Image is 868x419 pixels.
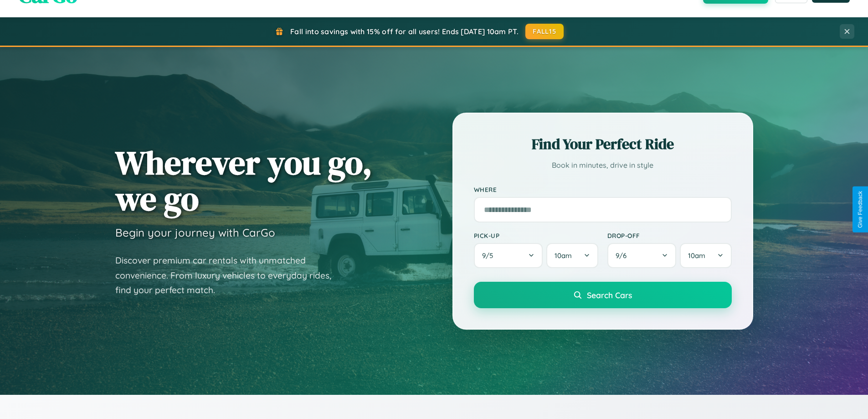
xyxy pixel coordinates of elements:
h2: Find Your Perfect Ride [474,134,732,154]
label: Pick-up [474,232,598,239]
p: Discover premium car rentals with unmatched convenience. From luxury vehicles to everyday rides, ... [115,253,343,298]
label: Where [474,186,732,193]
button: 10am [546,243,598,268]
span: 9 / 5 [482,251,498,260]
span: 9 / 6 [616,251,631,260]
button: 9/6 [607,243,677,268]
span: 10am [688,251,705,260]
h3: Begin your journey with CarGo [115,226,275,239]
label: Drop-off [607,232,732,239]
button: FALL15 [525,24,564,39]
button: 9/5 [474,243,543,268]
button: Search Cars [474,282,732,308]
p: Book in minutes, drive in style [474,159,732,172]
div: Give Feedback [857,191,863,228]
span: 10am [555,251,572,260]
button: 10am [680,243,731,268]
span: Fall into savings with 15% off for all users! Ends [DATE] 10am PT. [290,27,519,36]
h1: Wherever you go, we go [115,145,372,217]
span: Search Cars [587,290,632,300]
